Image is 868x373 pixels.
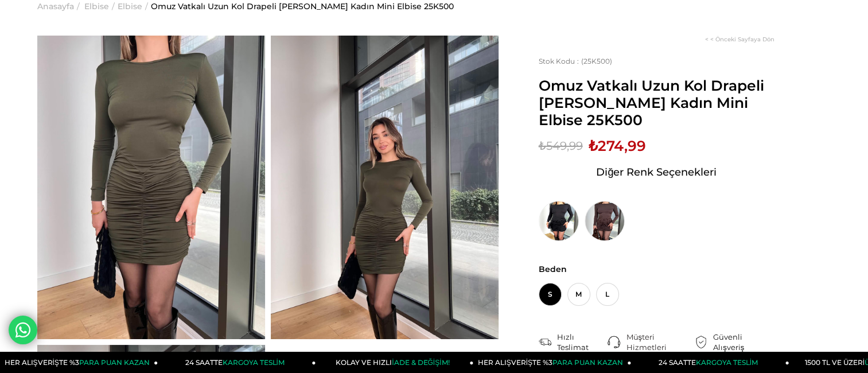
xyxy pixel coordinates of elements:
[223,358,285,367] span: KARGOYA TESLİM
[596,283,619,306] span: L
[271,36,499,339] img: Thomas Elbise 25K500
[539,57,612,65] span: (25K500)
[557,332,608,352] div: Hızlı Teslimat
[539,77,774,129] span: Omuz Vatkalı Uzun Kol Drapeli [PERSON_NAME] Kadın Mini Elbise 25K500
[316,352,473,373] a: KOLAY VE HIZLIİADE & DEĞİŞİM!
[158,352,316,373] a: 24 SAATTEKARGOYA TESLİM
[695,336,707,348] img: security.png
[392,358,449,367] span: İADE & DEĞİŞİM!
[37,36,265,339] img: Thomas Elbise 25K500
[473,352,631,373] a: HER ALIŞVERİŞTE %3PARA PUAN KAZAN
[539,57,581,65] span: Stok Kodu
[631,352,789,373] a: 24 SAATTEKARGOYA TESLİM
[539,283,562,306] span: S
[552,358,623,367] span: PARA PUAN KAZAN
[713,332,774,352] div: Güvenli Alışveriş
[596,163,717,181] span: Diğer Renk Seçenekleri
[539,264,774,274] span: Beden
[539,201,579,241] img: Omuz Vatkalı Uzun Kol Drapeli Thomas Siyah Kadın Mini Elbise 25K500
[539,336,551,348] img: shipping.png
[539,137,583,154] span: ₺549,99
[585,201,625,241] img: Omuz Vatkalı Uzun Kol Drapeli Thomas Kahve Kadın Mini Elbise 25K500
[79,358,150,367] span: PARA PUAN KAZAN
[705,36,774,43] a: < < Önceki Sayfaya Dön
[608,336,620,348] img: call-center.png
[626,332,695,352] div: Müşteri Hizmetleri
[696,358,758,367] span: KARGOYA TESLİM
[589,137,646,154] span: ₺274,99
[567,283,590,306] span: M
